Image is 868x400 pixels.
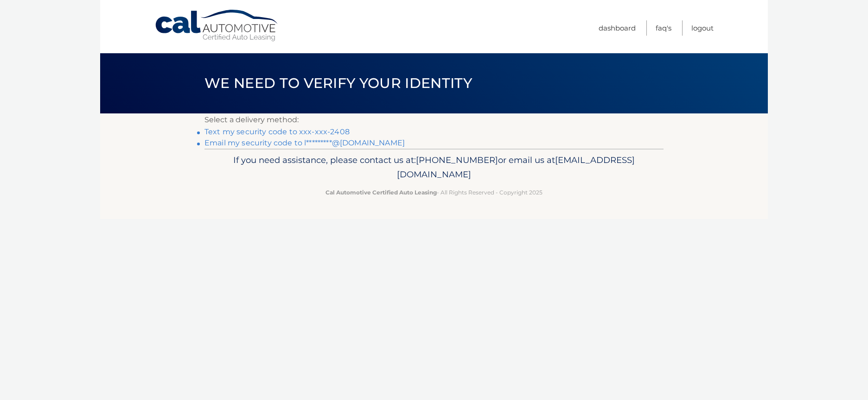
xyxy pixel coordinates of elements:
[211,187,657,197] p: - All Rights Reserved - Copyright 2025
[691,20,714,36] a: Logout
[154,9,280,42] a: Cal Automotive
[656,20,671,36] a: FAQ's
[204,138,405,147] a: Email my security code to l*********@[DOMAIN_NAME]
[204,75,472,92] span: We need to verify your identity
[204,127,350,136] a: Text my security code to xxx-xxx-2408
[599,20,636,36] a: Dashboard
[204,113,664,126] p: Select a delivery method:
[416,155,498,165] span: [PHONE_NUMBER]
[211,153,657,182] p: If you need assistance, please contact us at: or email us at
[325,189,437,196] strong: Cal Automotive Certified Auto Leasing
